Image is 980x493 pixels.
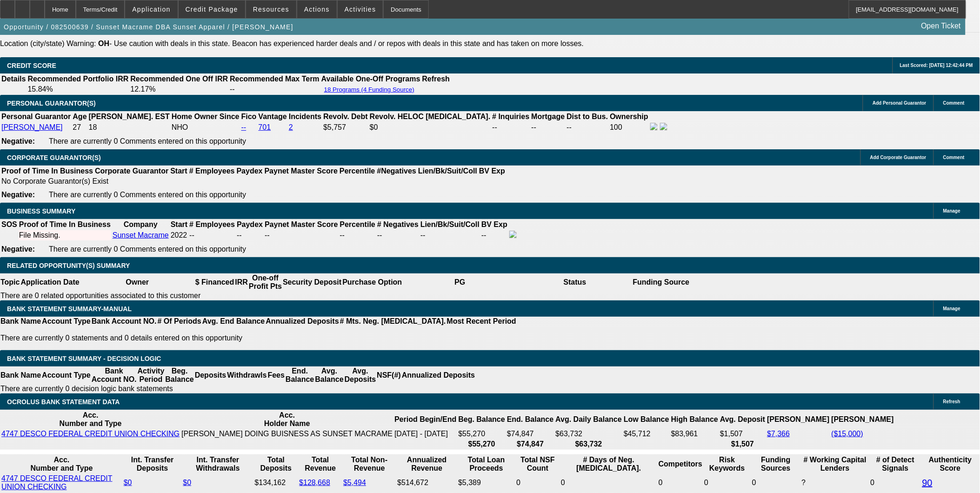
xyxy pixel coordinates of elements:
[1,474,113,491] a: 4747 DESCO FEDERAL CREDIT UNION CHECKING
[265,317,339,326] th: Annualized Deposits
[229,85,320,94] td: --
[420,220,480,228] b: Lien/Bk/Suit/Coll
[658,455,703,473] th: Competitors
[1,167,93,176] th: Proof of Time In Business
[752,474,800,492] td: 0
[254,455,298,473] th: Total Deposits
[179,0,245,18] button: Credit Package
[113,231,169,239] a: Sunset Macrame
[299,455,342,473] th: Total Revenue
[344,366,377,384] th: Avg. Deposits
[394,429,457,439] td: [DATE] - [DATE]
[88,122,170,133] td: 18
[172,113,240,120] b: Home Owner Since
[73,113,87,120] b: Age
[259,123,271,131] a: 701
[767,430,790,438] a: $7,366
[633,273,690,291] th: Funding Source
[340,220,375,228] b: Percentile
[918,18,965,34] a: Open Ticket
[377,167,417,175] b: #Negatives
[49,245,246,253] span: There are currently 0 Comments entered on this opportunity
[20,273,80,291] th: Application Date
[321,74,421,84] th: Available One-Off Programs
[481,220,507,228] b: BV Exp
[1,245,35,253] b: Negative:
[165,366,194,384] th: Beg. Balance
[516,474,560,492] td: 0
[369,122,491,133] td: $0
[137,366,165,384] th: Activity Period
[7,398,120,406] span: OCROLUS BANK STATEMENT DATA
[125,0,177,18] button: Application
[1,191,35,199] b: Negative:
[27,85,129,94] td: 15.84%
[248,273,282,291] th: One-off Profit Pts
[236,230,263,240] td: --
[241,113,257,120] b: Fico
[297,0,337,18] button: Actions
[458,455,515,473] th: Total Loan Proceeds
[943,208,960,213] span: Manage
[481,230,508,240] td: --
[181,411,393,428] th: Acc. Holder Name
[479,167,505,175] b: BV Exp
[1,430,180,438] a: 4747 DESCO FEDERAL CREDIT UNION CHECKING
[943,100,965,106] span: Comment
[237,220,263,228] b: Paydex
[1,411,180,428] th: Acc. Number and Type
[7,305,132,313] span: BANK STATEMENT SUMMARY-MANUAL
[189,231,194,239] span: --
[370,113,491,120] b: Revolv. HELOC [MEDICAL_DATA].
[189,220,235,228] b: # Employees
[567,122,609,133] td: --
[345,6,376,13] span: Activities
[900,63,973,68] span: Last Scored: [DATE] 12:42:44 PM
[183,479,191,486] a: $0
[98,40,584,47] label: - Use caution with deals in this state. Beacon has experienced harder deals and / or repos with d...
[671,411,719,428] th: High Balance
[832,430,864,438] a: ($15,000)
[377,231,419,240] div: --
[1,455,122,473] th: Acc. Number and Type
[802,479,806,486] span: Refresh to pull Number of Working Capital Lenders
[402,273,517,291] th: PG
[422,74,451,84] th: Refresh
[267,366,285,384] th: Fees
[4,23,293,31] span: Opportunity / 082500639 / Sunset Macrame DBA Sunset Apparel / [PERSON_NAME]
[195,273,235,291] th: $ Financed
[253,6,289,13] span: Resources
[98,40,109,47] b: OH
[41,317,91,326] th: Account Type
[19,220,111,229] th: Proof of Time In Business
[1,113,71,120] b: Personal Guarantor
[181,429,393,439] td: [PERSON_NAME] DOING BUISNESS AS SUNSET MACRAME
[41,366,91,384] th: Account Type
[623,411,670,428] th: Low Balance
[89,113,170,120] b: [PERSON_NAME]. EST
[7,207,75,215] span: BUSINESS SUMMARY
[870,455,921,473] th: # of Detect Signals
[246,0,296,18] button: Resources
[299,479,330,486] a: $128,668
[27,74,129,84] th: Recommended Portfolio IRR
[189,167,235,175] b: # Employees
[516,455,560,473] th: Sum of the Total NSF Count and Total Overdraft Fee Count from Ocrolus
[560,455,657,473] th: # Days of Neg. [MEDICAL_DATA].
[650,123,658,130] img: facebook-icon.png
[943,399,960,404] span: Refresh
[418,167,477,175] b: Lien/Bk/Suit/Coll
[720,440,766,449] th: $1,507
[342,273,402,291] th: Purchase Option
[227,366,267,384] th: Withdrawls
[123,455,182,473] th: Int. Transfer Deposits
[340,317,447,326] th: # Mts. Neg. [MEDICAL_DATA].
[171,122,240,133] td: NHO
[91,366,137,384] th: Bank Account NO.
[801,455,869,473] th: # Working Capital Lenders
[420,230,480,240] td: --
[831,411,894,428] th: [PERSON_NAME]
[130,74,228,84] th: Recommended One Off IRR
[0,334,516,342] p: There are currently 0 statements and 0 details entered on this opportunity
[507,411,554,428] th: End. Balance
